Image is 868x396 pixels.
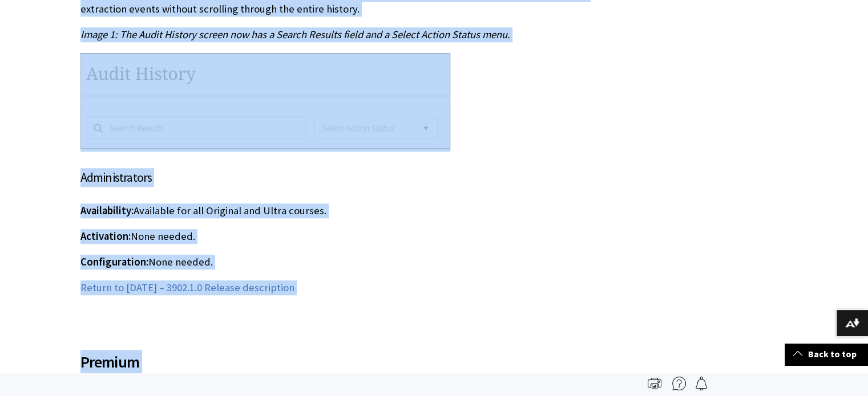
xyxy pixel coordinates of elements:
img: Print [648,377,661,390]
p: Available for all Original and Ultra courses. [80,203,619,218]
a: Return to [DATE] – 3902.1.0 Release description [80,281,294,295]
span: Availability: [80,204,134,217]
span: Configuration: [80,255,148,268]
h4: Administrators [80,168,619,187]
h2: Premium [80,336,619,374]
img: Follow this page [695,377,708,390]
p: None needed. [80,229,619,244]
a: Back to top [785,344,868,365]
span: Image 1: The Audit History screen now has a Search Results field and a Select Action Status menu. [80,28,510,41]
img: The Audit History screen showing the Search Results field and the Select Action Status menu [80,53,450,149]
span: Activation: [80,230,131,243]
img: More help [672,377,686,390]
p: None needed. [80,255,619,270]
